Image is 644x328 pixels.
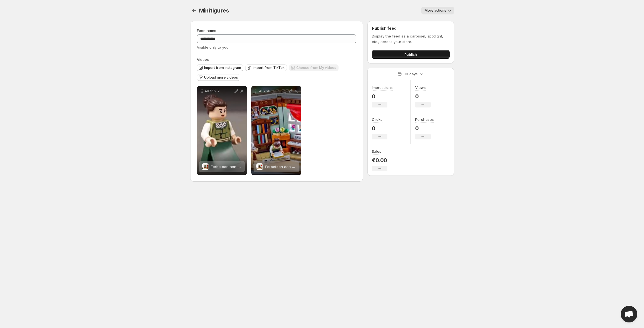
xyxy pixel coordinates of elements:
h3: Impressions [372,85,393,90]
p: 0 [415,125,434,132]
span: Minifigures [199,7,229,14]
p: 40766 [259,89,288,93]
p: 0 [372,93,393,100]
div: Open chat [621,306,637,322]
span: Eerbetoon aan de boeken van [PERSON_NAME] - 40766 [265,164,362,169]
p: Display the feed as a carousel, spotlight, etc., across your store. [372,33,449,44]
span: Visible only to you. [197,45,229,49]
h3: Views [415,85,426,90]
button: More actions [421,7,454,14]
div: 40766Eerbetoon aan de boeken van Jane Austen - 40766Eerbetoon aan de boeken van [PERSON_NAME] - 4... [251,86,301,175]
p: €0.00 [372,157,387,164]
p: 30 days [404,71,418,77]
p: 40766-2 [205,89,234,93]
button: Import from Instagram [197,64,243,71]
span: Videos [197,57,209,62]
p: 0 [372,125,387,132]
h3: Purchases [415,117,434,122]
span: Feed name [197,28,216,33]
button: Publish [372,50,449,59]
span: Upload more videos [204,75,238,80]
h3: Clicks [372,117,382,122]
span: Eerbetoon aan de boeken van [PERSON_NAME] - 40766 [211,164,308,169]
button: Upload more videos [197,74,240,81]
button: Settings [190,7,198,14]
h2: Publish feed [372,26,449,31]
span: Import from Instagram [204,66,241,70]
span: More actions [425,8,446,13]
p: 0 [415,93,431,100]
div: 40766-2Eerbetoon aan de boeken van Jane Austen - 40766Eerbetoon aan de boeken van [PERSON_NAME] -... [197,86,247,175]
h3: Sales [372,149,381,154]
button: Import from TikTok [245,64,287,71]
span: Publish [404,52,417,57]
span: Import from TikTok [253,66,285,70]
